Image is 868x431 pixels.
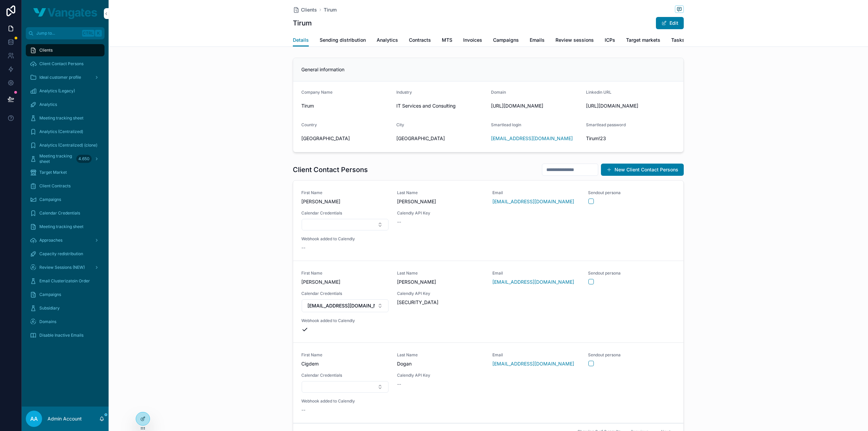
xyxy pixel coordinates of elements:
span: Clients [39,48,53,53]
span: Approaches [39,238,62,243]
span: Clients [301,6,317,13]
button: New Client Contact Persons [601,164,684,176]
a: First NameCigdemLast NameDoganEmail[EMAIL_ADDRESS][DOMAIN_NAME]Sendout personaCalendar Credential... [293,343,683,423]
span: Company Name [301,90,333,95]
a: Contracts [409,34,431,48]
span: Capacity redistribution [39,251,83,257]
img: App logo [33,8,97,19]
span: -- [301,407,305,413]
span: Tasks [671,37,685,43]
span: First Name [301,270,389,276]
span: [EMAIL_ADDRESS][DOMAIN_NAME] [307,302,375,309]
span: Country [301,122,317,127]
span: Ideal customer profile [39,75,81,80]
span: Webhook added to Calendly [301,398,389,404]
a: Meeting tracking sheet [26,112,105,124]
span: First Name [301,352,389,358]
a: Meeting tracking sheet4.650 [26,153,105,165]
span: IT Services and Consulting [396,102,486,109]
a: Review Sessions (NEW) [26,261,105,274]
span: Target markets [626,37,660,43]
span: Calendar Credentials [301,210,389,216]
span: Details [293,37,309,43]
a: Target markets [626,34,660,48]
h1: Client Contact Persons [293,165,368,174]
a: Tasks [671,34,685,48]
span: K [96,31,101,36]
span: [SECURITY_DATA] [397,299,676,306]
span: Tirum [301,102,391,109]
a: Analytics (Centralized) (clone) [26,139,105,151]
span: Campaigns [493,37,519,43]
span: Emails [530,37,545,43]
button: Jump to...CtrlK [26,27,105,39]
p: Admin Account [48,415,82,422]
span: Webhook added to Calendly [301,236,389,242]
span: Email [492,270,580,276]
span: [PERSON_NAME] [301,198,389,205]
span: Analytics (Centralized) (clone) [39,143,97,148]
span: [PERSON_NAME] [301,279,389,285]
h1: Tirum [293,18,312,28]
span: [PERSON_NAME] [397,279,485,285]
span: Last Name [397,270,485,276]
span: Linkedin URL [586,90,611,95]
span: -- [397,381,401,388]
span: Calendar Credentials [301,291,389,296]
a: Analytics (Legacy) [26,85,105,97]
span: Cigdem [301,360,389,367]
span: Smartlead password [586,122,626,127]
a: Domains [26,316,105,328]
a: Approaches [26,234,105,246]
span: [URL][DOMAIN_NAME] [491,102,581,109]
a: Review sessions [555,34,594,48]
a: Client Contact Persons [26,58,105,70]
span: Calendly API Key [397,291,676,296]
button: Select Button [302,299,389,312]
span: [GEOGRAPHIC_DATA] [396,135,486,142]
a: Capacity redistribution [26,248,105,260]
a: Subsidiary [26,302,105,314]
a: Clients [293,6,317,13]
span: Meeting tracking sheet [39,115,83,121]
a: [EMAIL_ADDRESS][DOMAIN_NAME] [492,198,574,205]
span: Sending distribution [320,37,366,43]
span: Disable Inactive Emails [39,333,83,338]
div: scrollable content [22,39,109,350]
span: [GEOGRAPHIC_DATA] [301,135,391,142]
a: MTS [442,34,452,48]
a: Tirum [324,6,337,13]
a: Emails [530,34,545,48]
span: Email [492,352,580,358]
a: First Name[PERSON_NAME]Last Name[PERSON_NAME]Email[EMAIL_ADDRESS][DOMAIN_NAME]Sendout personaCale... [293,261,683,343]
a: Analytics [377,34,398,48]
a: [EMAIL_ADDRESS][DOMAIN_NAME] [492,360,574,367]
a: Target Market [26,166,105,179]
span: Subsidiary [39,305,60,311]
button: Select Button [302,381,389,393]
a: Client Contracts [26,180,105,192]
span: [URL][DOMAIN_NAME] [586,102,676,109]
span: Meeting tracking sheet [39,224,83,229]
a: Disable Inactive Emails [26,329,105,341]
span: Domains [39,319,56,324]
span: MTS [442,37,452,43]
a: Details [293,34,309,47]
a: Ideal customer profile [26,71,105,83]
span: Analytics (Centralized) [39,129,83,134]
span: Domain [491,90,506,95]
span: Calendar Credentials [39,210,80,216]
span: AA [30,415,38,423]
span: Review Sessions (NEW) [39,265,85,270]
span: Campaigns [39,292,61,297]
span: Last Name [397,352,485,358]
a: Campaigns [493,34,519,48]
a: ICPs [605,34,615,48]
span: Sendout persona [588,270,676,276]
span: First Name [301,190,389,195]
a: Calendar Credentials [26,207,105,219]
span: Dogan [397,360,485,367]
span: Calendly API Key [397,210,676,216]
span: Meeting tracking sheet [39,153,74,164]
